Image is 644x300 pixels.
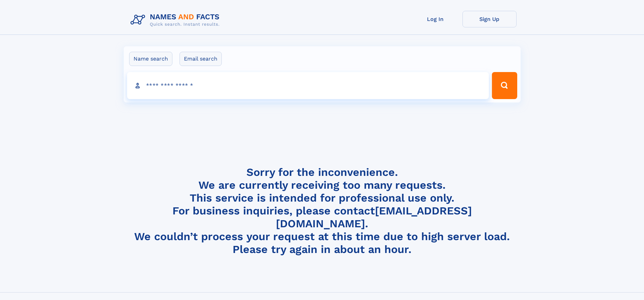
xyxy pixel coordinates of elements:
[408,11,462,27] a: Log In
[129,52,172,66] label: Name search
[128,166,517,256] h4: Sorry for the inconvenience. We are currently receiving too many requests. This service is intend...
[128,11,225,29] img: Logo Names and Facts
[127,72,489,99] input: search input
[180,52,222,66] label: Email search
[462,11,517,27] a: Sign Up
[492,72,517,99] button: Search Button
[276,204,472,230] a: [EMAIL_ADDRESS][DOMAIN_NAME]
